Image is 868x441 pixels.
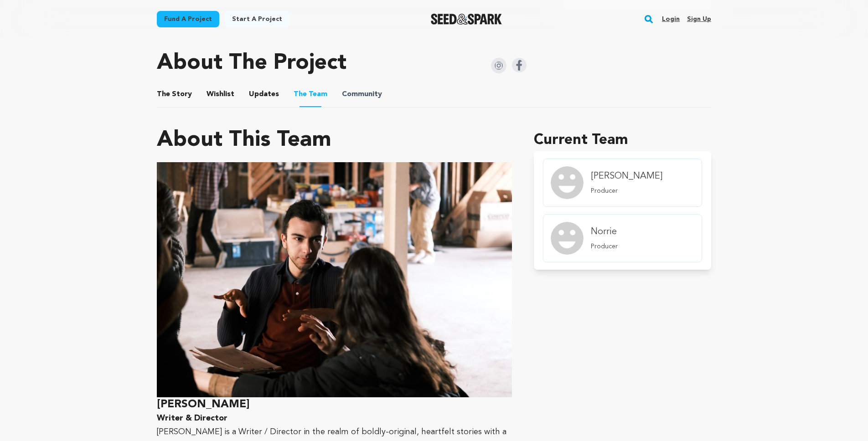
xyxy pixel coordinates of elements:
[591,226,618,238] h4: Norrie
[591,170,662,183] h4: [PERSON_NAME]
[543,159,702,207] a: member.name Profile
[294,89,307,100] span: The
[157,89,170,100] span: The
[591,186,662,195] p: Producer
[157,11,219,27] a: Fund a project
[157,397,512,412] h2: [PERSON_NAME]
[431,14,502,25] a: Seed&Spark Homepage
[342,89,382,100] span: Community
[551,166,584,199] img: Team Image
[551,222,584,255] img: Team Image
[687,12,711,26] a: Sign up
[249,89,279,100] span: Updates
[294,89,327,100] span: Team
[157,52,346,74] h1: About The Project
[157,89,192,100] span: Story
[591,242,618,251] p: Producer
[431,14,502,25] img: Seed&Spark Logo Dark Mode
[543,214,702,262] a: member.name Profile
[225,11,289,27] a: Start a project
[534,129,711,151] h1: Current Team
[157,129,331,151] h1: About This Team
[491,58,506,73] img: Seed&Spark Instagram Icon
[207,89,234,100] span: Wishlist
[512,58,527,72] img: Seed&Spark Facebook Icon
[662,12,680,26] a: Login
[157,162,512,397] img: 1677870761-XT300295%20(1).jpg
[157,412,512,425] h3: Writer & Director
